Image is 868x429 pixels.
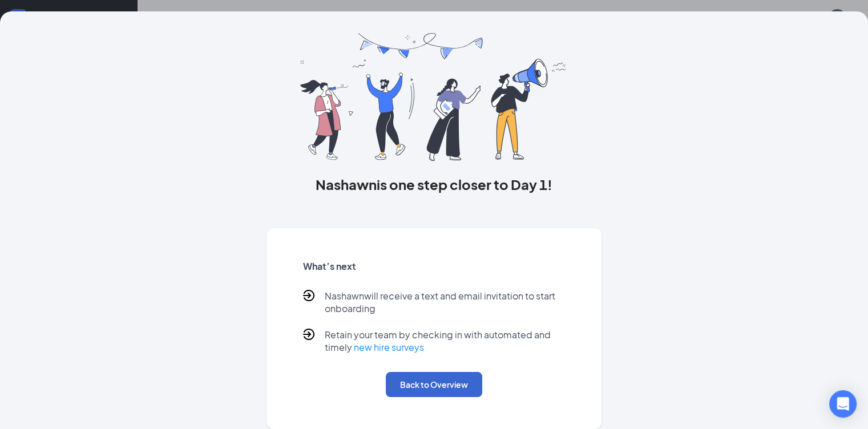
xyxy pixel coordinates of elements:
[386,372,482,397] button: Back to Overview
[303,260,565,273] h5: What’s next
[325,290,565,315] p: Nashawn will receive a text and email invitation to start onboarding
[325,329,565,354] p: Retain your team by checking in with automated and timely
[267,175,601,194] h3: Nashawn is one step closer to Day 1!
[354,341,424,353] a: new hire surveys
[829,390,857,418] div: Open Intercom Messenger
[300,33,568,161] img: you are all set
